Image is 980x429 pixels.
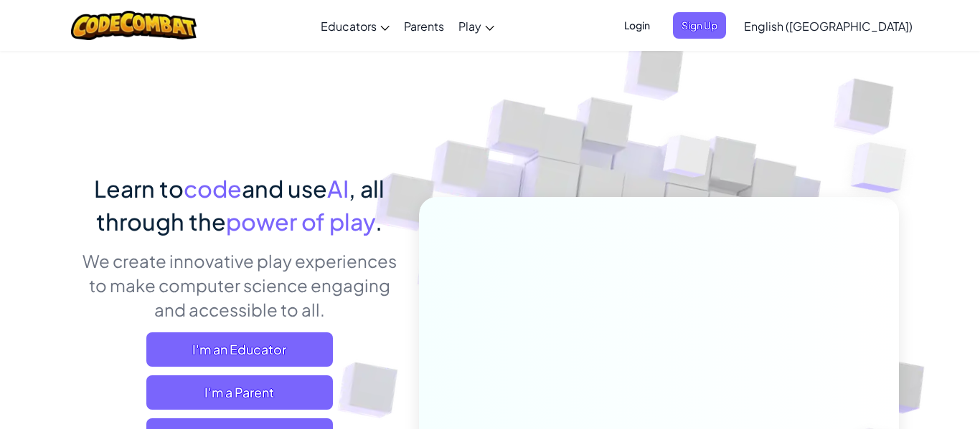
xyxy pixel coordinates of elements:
[146,375,333,410] a: I'm a Parent
[673,12,726,39] button: Sign Up
[737,6,920,45] a: English ([GEOGRAPHIC_DATA])
[94,174,184,203] span: Learn to
[314,6,397,45] a: Educators
[375,207,382,236] span: .
[184,174,242,203] span: code
[616,12,659,39] button: Login
[822,107,946,228] img: Overlap cubes
[226,207,375,236] span: power of play
[458,19,481,34] span: Play
[327,174,349,203] span: AI
[71,11,197,40] img: CodeCombat logo
[397,6,451,45] a: Parents
[81,249,397,322] p: We create innovative play experiences to make computer science engaging and accessible to all.
[636,107,740,213] img: Overlap cubes
[146,332,333,367] a: I'm an Educator
[451,6,501,45] a: Play
[744,19,913,34] span: English ([GEOGRAPHIC_DATA])
[321,19,377,34] span: Educators
[242,174,327,203] span: and use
